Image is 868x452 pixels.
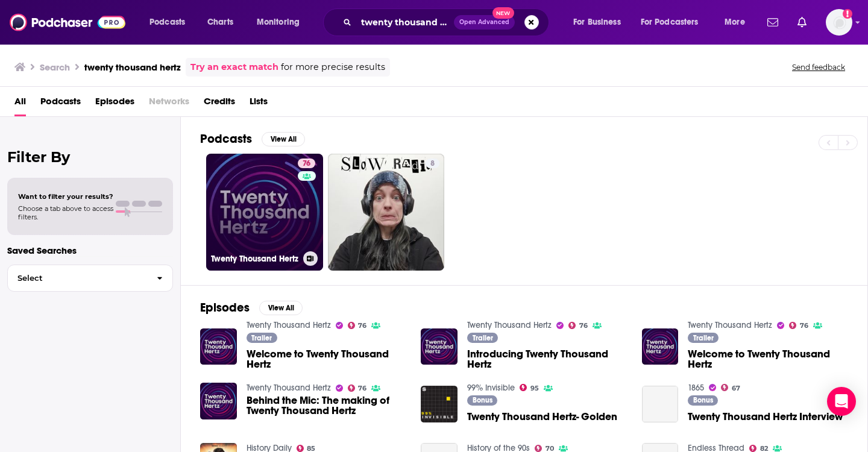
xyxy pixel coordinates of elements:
span: 67 [732,386,740,391]
span: 76 [800,323,808,328]
span: Podcasts [40,92,81,116]
span: 85 [307,446,315,451]
h3: Twenty Thousand Hertz [211,254,298,264]
a: Twenty Thousand Hertz- Golden [421,386,458,422]
img: Welcome to Twenty Thousand Hertz [642,328,679,365]
button: open menu [248,13,315,32]
span: Select [8,274,147,282]
a: Episodes [95,92,134,116]
a: All [14,92,26,116]
img: Introducing Twenty Thousand Hertz [421,328,458,365]
a: Introducing Twenty Thousand Hertz [467,349,627,369]
span: Trailer [473,334,493,342]
input: Search podcasts, credits, & more... [356,13,454,32]
span: Charts [207,14,233,31]
button: open menu [141,13,201,32]
span: Trailer [251,334,272,342]
a: Welcome to Twenty Thousand Hertz [247,349,407,369]
span: Want to filter your results? [18,192,113,201]
img: Welcome to Twenty Thousand Hertz [200,328,237,365]
a: 76 [789,322,808,329]
span: New [492,7,514,19]
h2: Podcasts [200,131,252,146]
h2: Episodes [200,300,250,315]
a: 8 [328,154,445,271]
span: 82 [760,446,768,451]
button: Select [7,265,173,292]
span: for more precise results [281,60,385,74]
a: 85 [297,445,316,452]
a: Behind the Mic: The making of Twenty Thousand Hertz [247,395,407,416]
a: 99% Invisible [467,383,515,393]
a: Show notifications dropdown [793,12,811,33]
a: Try an exact match [190,60,278,74]
span: 76 [358,386,366,391]
span: Choose a tab above to access filters. [18,204,113,221]
button: open menu [716,13,760,32]
img: Behind the Mic: The making of Twenty Thousand Hertz [200,383,237,419]
a: 76 [348,322,367,329]
span: Open Advanced [459,19,509,25]
span: 8 [430,158,435,170]
a: EpisodesView All [200,300,303,315]
span: 76 [303,158,310,170]
span: Trailer [693,334,714,342]
button: open menu [633,13,716,32]
a: Show notifications dropdown [763,12,783,33]
span: More [725,14,745,31]
a: 67 [721,384,740,391]
button: Show profile menu [826,9,852,36]
h3: twenty thousand hertz [84,61,181,73]
a: 82 [749,445,768,452]
a: PodcastsView All [200,131,305,146]
p: Saved Searches [7,245,173,256]
a: Credits [204,92,235,116]
button: View All [262,132,305,146]
span: Logged in as kkade [826,9,852,36]
a: Welcome to Twenty Thousand Hertz [688,349,848,369]
a: Twenty Thousand Hertz Interview [688,412,843,422]
span: Podcasts [149,14,185,31]
span: 95 [530,386,539,391]
span: For Podcasters [641,14,699,31]
a: Charts [200,13,241,32]
a: 1865 [688,383,704,393]
div: Open Intercom Messenger [827,387,856,416]
a: 76 [348,385,367,392]
span: Networks [149,92,189,116]
a: 76 [298,159,315,168]
a: Twenty Thousand Hertz [247,383,331,393]
span: Monitoring [257,14,300,31]
img: Podchaser - Follow, Share and Rate Podcasts [10,11,125,34]
span: 76 [358,323,366,328]
a: Lists [250,92,268,116]
a: 76 [568,322,588,329]
svg: Add a profile image [843,9,852,19]
a: Twenty Thousand Hertz [467,320,552,330]
button: View All [259,301,303,315]
h3: Search [40,61,70,73]
button: open menu [565,13,636,32]
button: Send feedback [788,62,849,72]
a: 76Twenty Thousand Hertz [206,154,323,271]
a: Twenty Thousand Hertz [247,320,331,330]
a: Twenty Thousand Hertz [688,320,772,330]
span: For Business [573,14,621,31]
a: Twenty Thousand Hertz Interview [642,386,679,422]
a: Twenty Thousand Hertz- Golden [467,412,617,422]
span: Bonus [693,397,713,404]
